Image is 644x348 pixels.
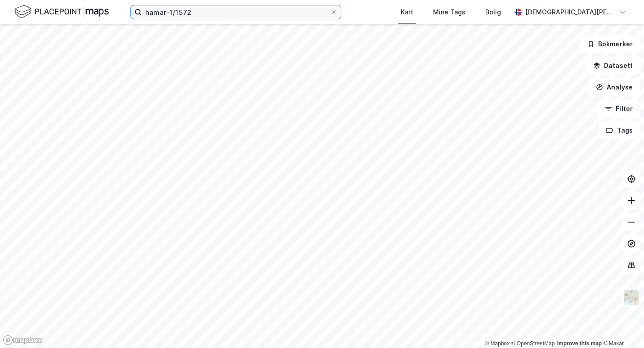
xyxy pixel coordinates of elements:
img: Z [623,289,640,306]
a: Mapbox homepage [3,335,42,345]
a: Mapbox [485,340,510,347]
div: Kart [401,7,413,18]
button: Datasett [586,57,640,75]
button: Tags [599,121,640,139]
a: Improve this map [557,340,602,347]
div: Kontrollprogram for chat [599,305,644,348]
iframe: Chat Widget [599,305,644,348]
div: Mine Tags [433,7,465,18]
button: Analyse [588,78,640,96]
div: [DEMOGRAPHIC_DATA][PERSON_NAME] [525,7,615,18]
button: Filter [597,100,640,118]
input: Søk på adresse, matrikkel, gårdeiere, leietakere eller personer [142,5,330,19]
a: OpenStreetMap [511,340,555,347]
img: logo.f888ab2527a4732fd821a326f86c7f29.svg [14,4,109,20]
div: Bolig [485,7,501,18]
button: Bokmerker [580,35,640,53]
